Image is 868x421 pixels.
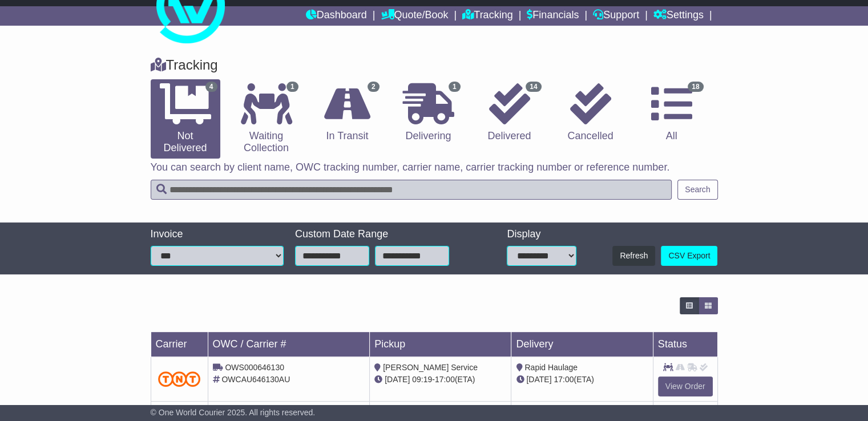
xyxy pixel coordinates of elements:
[658,377,713,396] a: View Order
[151,79,220,159] a: 4 Not Delivered
[374,374,506,386] div: - (ETA)
[516,374,648,386] div: (ETA)
[208,332,370,357] td: OWC / Carrier #
[554,375,574,384] span: 17:00
[385,375,410,384] span: [DATE]
[511,332,653,357] td: Delivery
[556,79,625,147] a: Cancelled
[313,79,382,147] a: 2 In Transit
[295,228,477,241] div: Custom Date Range
[475,79,544,147] a: 14 Delivered
[653,332,717,357] td: Status
[232,79,301,159] a: 1 Waiting Collection
[593,6,639,26] a: Support
[449,82,461,92] span: 1
[221,375,290,384] span: OWCAU646130AU
[286,82,298,92] span: 1
[462,6,512,26] a: Tracking
[205,82,217,92] span: 4
[368,82,380,92] span: 2
[661,246,717,266] a: CSV Export
[526,82,541,92] span: 14
[158,371,201,387] img: TNT_Domestic.png
[370,332,511,357] td: Pickup
[381,6,448,26] a: Quote/Book
[435,375,455,384] span: 17:00
[145,57,724,74] div: Tracking
[151,228,284,241] div: Invoice
[524,363,578,372] span: Rapid Haulage
[653,6,704,26] a: Settings
[507,228,576,241] div: Display
[151,332,208,357] td: Carrier
[394,79,463,147] a: 1 Delivering
[688,82,703,92] span: 18
[151,161,718,174] p: You can search by client name, OWC tracking number, carrier name, carrier tracking number or refe...
[306,6,367,26] a: Dashboard
[225,363,284,372] span: OWS000646130
[527,6,579,26] a: Financials
[526,375,551,384] span: [DATE]
[383,363,478,372] span: [PERSON_NAME] Service
[412,375,432,384] span: 09:19
[612,246,655,266] button: Refresh
[151,408,316,417] span: © One World Courier 2025. All rights reserved.
[677,180,717,200] button: Search
[637,79,706,147] a: 18 All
